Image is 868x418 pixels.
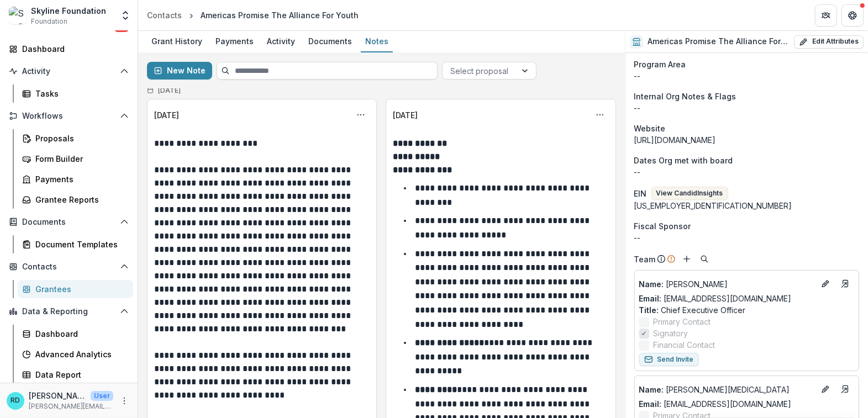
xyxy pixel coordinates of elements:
span: Internal Org Notes & Flags [634,91,737,102]
button: More [118,394,131,408]
p: -- [634,166,859,178]
div: Activity [262,33,299,49]
a: Proposals [18,129,133,147]
p: -- [634,102,859,114]
a: Grantees [18,280,133,298]
a: Name: [PERSON_NAME][MEDICAL_DATA] [639,384,814,395]
div: [DATE] [393,109,418,121]
a: Grantee Reports [18,191,133,209]
button: Open Contacts [4,258,133,276]
a: Payments [18,170,133,188]
p: Team [634,253,656,265]
p: Chief Executive Officer [639,304,854,316]
button: Edit [819,383,832,396]
span: Signatory [654,327,688,339]
div: Skyline Foundation [31,5,106,17]
span: Dates Org met with board [634,155,733,166]
span: Fiscal Sponsor [634,220,691,232]
div: Proposals [35,133,124,144]
a: [URL][DOMAIN_NAME] [634,135,716,145]
a: Grant History [147,31,207,52]
span: Email: [639,294,662,303]
button: Edit Attributes [794,35,864,49]
div: Dashboard [35,328,124,340]
span: Documents [22,218,115,227]
div: -- [634,232,859,244]
span: Workflows [22,112,115,121]
button: New Note [147,62,212,80]
div: Dashboard [22,43,124,55]
p: [PERSON_NAME][EMAIL_ADDRESS][DOMAIN_NAME] [29,401,113,411]
h2: [DATE] [158,87,181,94]
span: Primary Contact [654,316,711,327]
span: Program Area [634,59,686,70]
span: Website [634,123,666,134]
div: Grantees [35,283,124,295]
p: [PERSON_NAME][MEDICAL_DATA] [639,384,814,395]
div: [DATE] [154,109,179,121]
p: [PERSON_NAME] [639,278,814,290]
nav: breadcrumb [143,7,363,23]
a: Email: [EMAIL_ADDRESS][DOMAIN_NAME] [639,398,792,410]
button: Get Help [841,4,864,27]
a: Tasks [18,84,133,103]
button: Open Activity [4,62,133,80]
img: Skyline Foundation [9,7,27,24]
div: Data Report [35,369,124,380]
span: Financial Contact [654,339,716,351]
p: User [91,391,113,401]
p: EIN [634,188,647,199]
button: Open Documents [4,213,133,231]
button: Open entity switcher [118,4,133,27]
button: Options [352,106,370,124]
a: Advanced Analytics [18,345,133,363]
a: Form Builder [18,150,133,168]
div: Tasks [35,88,124,99]
a: Payments [211,31,258,52]
a: Data Report [18,366,133,384]
button: Partners [815,4,837,27]
a: Contacts [143,7,186,23]
div: Notes [361,33,393,49]
a: Documents [304,31,356,52]
h2: Americas Promise The Alliance For Youth [648,37,790,46]
a: Dashboard [4,40,133,58]
div: Payments [211,33,258,49]
a: Go to contact [837,275,854,293]
button: Open Workflows [4,107,133,125]
div: Payments [35,173,124,185]
p: -- [634,70,859,82]
button: Add [680,252,693,266]
a: Activity [262,31,299,52]
a: Go to contact [837,380,854,398]
a: Email: [EMAIL_ADDRESS][DOMAIN_NAME] [639,293,792,304]
button: Send Invite [639,353,699,366]
span: Email: [639,399,662,409]
p: [PERSON_NAME] [29,390,86,401]
span: Title : [639,305,659,315]
div: Document Templates [35,239,124,250]
div: Americas Promise The Alliance For Youth [201,9,359,21]
div: Grant History [147,33,207,49]
a: Dashboard [18,325,133,343]
button: Open Data & Reporting [4,303,133,320]
div: [US_EMPLOYER_IDENTIFICATION_NUMBER] [634,200,859,211]
div: Documents [304,33,356,49]
a: Document Templates [18,235,133,253]
button: Search [698,252,711,266]
button: Options [591,106,609,124]
span: Name : [639,385,664,394]
div: Grantee Reports [35,194,124,205]
button: View CandidInsights [651,187,728,200]
span: Activity [22,67,115,76]
div: Contacts [147,9,182,21]
div: Form Builder [35,153,124,165]
a: Notes [361,31,393,52]
span: Foundation [31,17,67,27]
span: Name : [639,279,664,289]
span: Contacts [22,262,115,272]
div: Raquel Donoso [11,397,20,404]
a: Name: [PERSON_NAME] [639,278,814,290]
button: Edit [819,277,832,290]
div: Advanced Analytics [35,348,124,360]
